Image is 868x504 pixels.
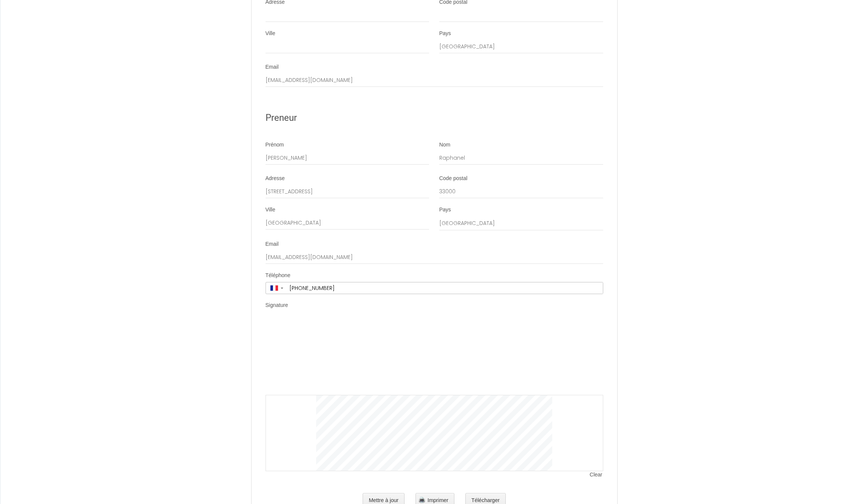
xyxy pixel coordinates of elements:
label: Ville [266,30,275,37]
label: Nom [439,141,451,149]
img: printer.png [419,497,425,503]
h2: Preneur [266,111,603,125]
label: Adresse [266,175,285,182]
label: Code postal [439,175,468,182]
label: Prénom [266,141,284,149]
label: Email [266,63,279,71]
input: +33 6 12 34 56 78 [287,282,603,294]
img: signature [317,319,552,395]
label: Email [266,240,279,248]
span: Imprimer [428,497,448,503]
label: Signature [266,302,288,309]
label: Pays [439,30,451,37]
label: Ville [266,206,275,214]
label: Pays [439,206,451,214]
span: Clear [590,471,603,479]
label: Téléphone [266,272,290,279]
span: ▼ [280,287,284,290]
